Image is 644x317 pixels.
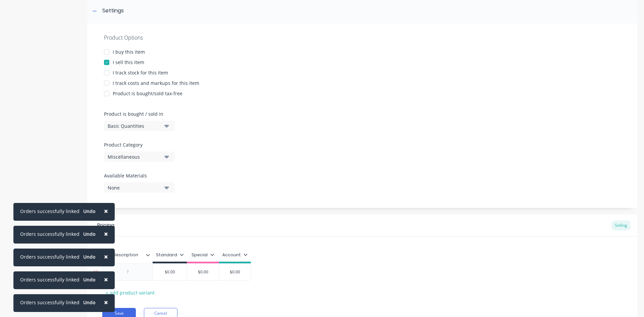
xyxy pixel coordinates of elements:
div: Product Options [104,34,621,42]
span: × [104,298,108,307]
div: Orders successfully linked [20,253,79,260]
button: Miscellaneous [104,152,174,162]
div: + add product variant [102,287,158,298]
label: Product is bought / sold in [104,110,171,117]
button: Close [97,294,115,310]
div: Selling [611,220,631,230]
span: × [104,275,108,284]
button: Close [97,271,115,287]
div: Miscellaneous [108,153,161,160]
div: None [108,184,161,191]
div: $0.00 [153,264,187,280]
button: Undo [79,252,99,262]
span: × [104,252,108,261]
div: Standard [156,252,184,258]
div: Description [102,248,153,262]
span: × [104,206,108,216]
div: $0.00 [186,264,220,280]
div: Description [102,247,149,263]
div: I track costs and markups for this item [113,80,199,87]
div: Settings [102,7,124,15]
label: Product Category [104,141,171,148]
span: × [104,229,108,239]
div: Special [192,252,214,258]
div: Orders successfully linked [20,230,79,237]
div: Orders successfully linked [20,208,79,215]
button: Close [97,203,115,219]
div: Account [222,252,248,258]
button: Undo [79,206,99,216]
div: $0.00 [218,264,252,280]
div: Orders successfully linked [20,299,79,306]
div: $0.00$0.00$0.00 [102,263,251,281]
div: I track stock for this item [113,69,168,76]
div: Orders successfully linked [20,276,79,283]
button: Undo [79,298,99,308]
div: I buy this item [113,48,145,55]
div: I sell this item [113,59,144,66]
div: Product is bought/sold tax-free [113,90,182,97]
button: Basic Quantities [104,121,174,131]
button: Undo [79,229,99,239]
button: Undo [79,275,99,285]
label: Available Materials [104,172,174,179]
div: Basic Quantities [108,122,161,129]
button: Close [97,249,115,265]
button: Close [97,226,115,242]
button: None [104,182,174,193]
